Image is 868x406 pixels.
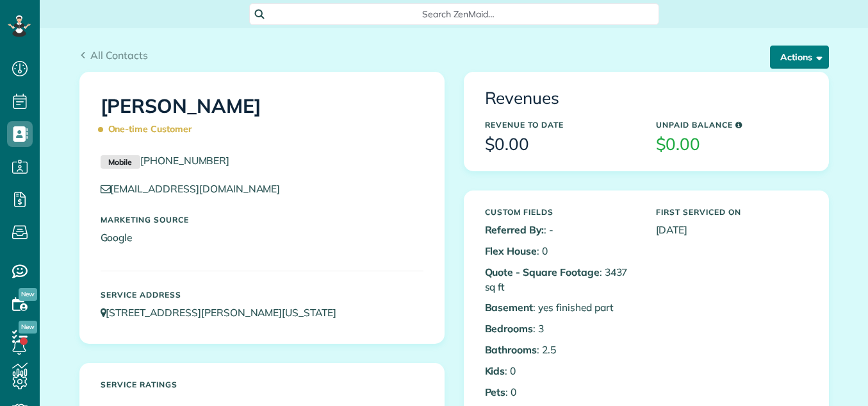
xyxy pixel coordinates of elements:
[485,385,506,398] b: Pets
[101,306,348,319] a: [STREET_ADDRESS][PERSON_NAME][US_STATE]
[485,223,545,236] b: Referred By:
[656,121,808,129] h5: Unpaid Balance
[485,223,637,237] p: : -
[485,300,637,315] p: : yes finished part
[101,154,230,167] a: Mobile[PHONE_NUMBER]
[101,155,140,169] small: Mobile
[101,230,423,245] p: Google
[485,343,637,357] p: : 2.5
[656,135,808,154] h3: $0.00
[485,135,637,154] h3: $0.00
[485,364,505,377] b: Kids
[485,244,537,257] b: Flex House
[485,121,637,129] h5: Revenue to Date
[485,89,808,108] h3: Revenues
[485,208,637,216] h5: Custom Fields
[485,364,637,378] p: : 0
[90,49,148,62] span: All Contacts
[485,244,637,258] p: : 0
[101,291,423,299] h5: Service Address
[101,182,293,195] a: [EMAIL_ADDRESS][DOMAIN_NAME]
[19,288,37,301] span: New
[19,321,37,334] span: New
[770,46,829,69] button: Actions
[79,47,149,63] a: All Contacts
[485,265,637,294] p: : 3437 sq ft
[485,343,537,356] b: Bathrooms
[485,322,534,335] b: Bedrooms
[656,223,808,237] p: [DATE]
[101,216,423,224] h5: Marketing Source
[485,385,637,400] p: : 0
[101,96,423,140] h1: [PERSON_NAME]
[101,380,423,389] h5: Service ratings
[485,321,637,336] p: : 3
[101,118,198,140] span: One-time Customer
[485,266,600,278] b: Quote - Square Footage
[656,208,808,216] h5: First Serviced On
[485,301,534,314] b: Basement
